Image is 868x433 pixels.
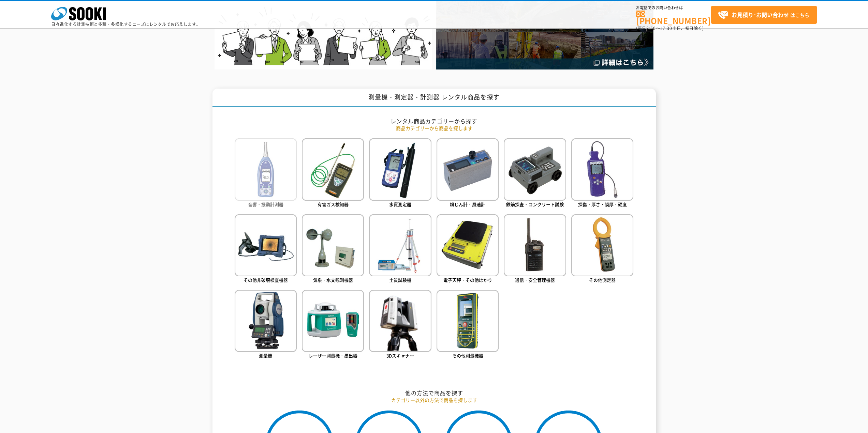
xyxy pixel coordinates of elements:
img: 探傷・厚さ・膜厚・硬度 [571,138,633,200]
a: お見積り･お問い合わせはこちら [711,6,817,24]
img: 有害ガス検知器 [302,138,364,200]
a: 気象・水文観測機器 [302,214,364,285]
img: その他測定器 [571,214,633,276]
span: 3Dスキャナー [386,352,414,359]
span: お電話でのお問い合わせは [636,6,711,10]
strong: お見積り･お問い合わせ [732,11,789,19]
a: 有害ガス検知器 [302,138,364,209]
a: 水質測定器 [369,138,431,209]
span: その他測量機器 [452,352,483,359]
span: 音響・振動計測器 [248,201,283,207]
a: 土質試験機 [369,214,431,285]
img: その他非破壊検査機器 [235,214,297,276]
a: [PHONE_NUMBER] [636,11,711,25]
span: 通信・安全管理機器 [515,277,555,283]
a: レーザー測量機・墨出器 [302,290,364,360]
img: 水質測定器 [369,138,431,200]
a: 粉じん計・風速計 [437,138,499,209]
a: その他非破壊検査機器 [235,214,297,285]
h2: レンタル商品カテゴリーから探す [235,118,634,125]
span: はこちら [718,10,809,20]
img: 通信・安全管理機器 [504,214,566,276]
span: 17:30 [660,25,672,31]
span: 粉じん計・風速計 [450,201,485,207]
img: 3Dスキャナー [369,290,431,352]
a: 鉄筋探査・コンクリート試験 [504,138,566,209]
a: その他測定器 [571,214,633,285]
p: カテゴリー以外の方法で商品を探します [235,397,634,404]
span: その他非破壊検査機器 [244,277,288,283]
a: 電子天秤・その他はかり [437,214,499,285]
a: 探傷・厚さ・膜厚・硬度 [571,138,633,209]
img: 測量機 [235,290,297,352]
a: 3Dスキャナー [369,290,431,360]
a: 測量機 [235,290,297,360]
img: レーザー測量機・墨出器 [302,290,364,352]
span: 水質測定器 [389,201,411,207]
img: その他測量機器 [437,290,499,352]
a: 通信・安全管理機器 [504,214,566,285]
a: その他測量機器 [437,290,499,360]
span: 土質試験機 [389,277,411,283]
img: 土質試験機 [369,214,431,276]
p: 商品カテゴリーから商品を探します [235,125,634,132]
span: 電子天秤・その他はかり [443,277,492,283]
span: 有害ガス検知器 [318,201,349,207]
span: (平日 ～ 土日、祝日除く) [636,25,704,31]
img: 電子天秤・その他はかり [437,214,499,276]
img: 音響・振動計測器 [235,138,297,200]
h2: 他の方法で商品を探す [235,389,634,397]
span: 鉄筋探査・コンクリート試験 [506,201,564,207]
img: 粉じん計・風速計 [437,138,499,200]
a: 音響・振動計測器 [235,138,297,209]
span: 8:50 [646,25,656,31]
p: 日々進化する計測技術と多種・多様化するニーズにレンタルでお応えします。 [51,22,201,26]
img: 鉄筋探査・コンクリート試験 [504,138,566,200]
span: 気象・水文観測機器 [313,277,353,283]
img: 気象・水文観測機器 [302,214,364,276]
span: 測量機 [259,352,272,359]
span: レーザー測量機・墨出器 [309,352,357,359]
h1: 測量機・測定器・計測器 レンタル商品を探す [212,89,656,107]
span: その他測定器 [589,277,616,283]
span: 探傷・厚さ・膜厚・硬度 [578,201,627,207]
